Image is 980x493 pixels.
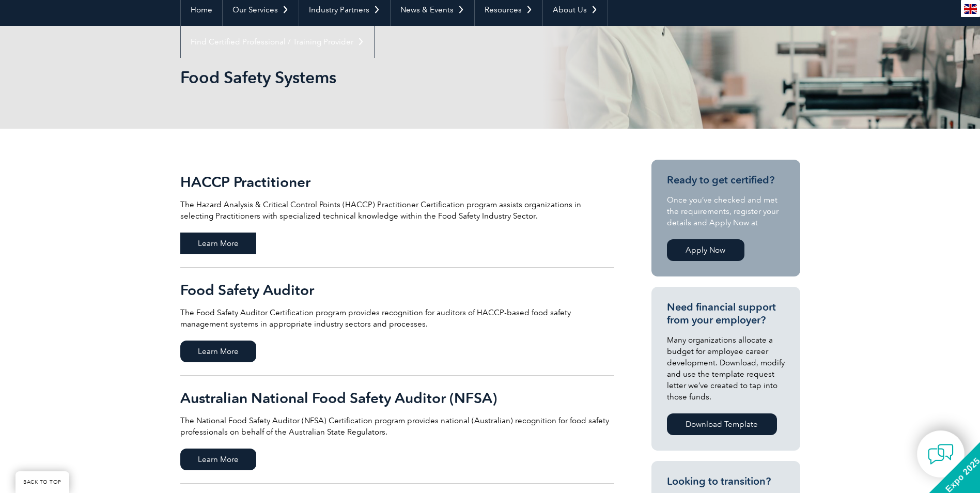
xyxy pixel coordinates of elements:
[180,160,614,268] a: HACCP Practitioner The Hazard Analysis & Critical Control Points (HACCP) Practitioner Certificati...
[180,390,614,406] h2: Australian National Food Safety Auditor (NFSA)
[964,4,977,14] img: en
[667,174,785,187] h3: Ready to get certified?
[180,268,614,376] a: Food Safety Auditor The Food Safety Auditor Certification program provides recognition for audito...
[180,174,614,190] h2: HACCP Practitioner
[180,199,614,222] p: The Hazard Analysis & Critical Control Points (HACCP) Practitioner Certification program assists ...
[667,301,785,327] h3: Need financial support from your employer?
[667,334,785,403] p: Many organizations allocate a budget for employee career development. Download, modify and use th...
[180,341,256,362] span: Learn More
[180,415,614,438] p: The National Food Safety Auditor (NFSA) Certification program provides national (Australian) reco...
[667,239,744,261] a: Apply Now
[667,475,785,488] h3: Looking to transition?
[667,413,777,435] a: Download Template
[928,441,954,467] img: contact-chat.png
[180,449,256,470] span: Learn More
[180,233,256,254] span: Learn More
[180,67,577,87] h1: Food Safety Systems
[180,282,614,298] h2: Food Safety Auditor
[667,194,785,228] p: Once you’ve checked and met the requirements, register your details and Apply Now at
[181,26,374,58] a: Find Certified Professional / Training Provider
[15,471,69,493] a: BACK TO TOP
[180,376,614,484] a: Australian National Food Safety Auditor (NFSA) The National Food Safety Auditor (NFSA) Certificat...
[180,307,614,330] p: The Food Safety Auditor Certification program provides recognition for auditors of HACCP-based fo...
